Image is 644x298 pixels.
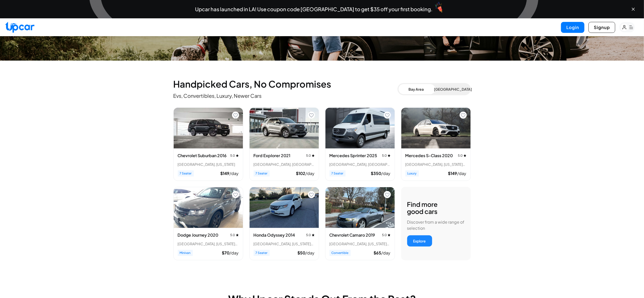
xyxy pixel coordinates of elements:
[306,171,315,176] span: /day
[254,241,315,246] div: [GEOGRAPHIC_DATA], [US_STATE] • 1 trips
[230,171,239,176] span: /day
[448,171,457,176] span: $ 149
[381,250,391,255] span: /day
[388,234,391,236] img: star
[178,153,227,159] h3: Chevrolet Suburban 2016
[230,154,239,158] span: 5.0
[330,232,375,238] h3: Chevrolet Camaro 2019
[405,170,419,177] span: Luxury
[325,187,395,260] div: View details for Chevrolet Camaro 2019
[254,170,270,177] span: 7 Seater
[407,201,438,215] h3: Find more good cars
[457,171,467,176] span: /day
[230,233,239,237] span: 5.0
[298,250,306,255] span: $ 50
[384,191,391,198] button: Add to favorites
[407,235,432,247] button: Explore
[249,107,319,181] div: View details for Ford Explorer 2021
[631,7,636,12] button: Close banner
[325,187,395,228] img: Chevrolet Camaro 2019
[232,191,239,198] button: Add to favorites
[463,154,467,157] img: star
[405,162,467,167] div: [GEOGRAPHIC_DATA], [US_STATE] • 2 trips
[588,22,615,33] button: Signup
[405,153,453,159] h3: Mercedes S-Class 2020
[230,250,239,255] span: /day
[236,234,239,236] img: star
[178,250,193,256] span: Minivan
[178,241,239,246] div: [GEOGRAPHIC_DATA], [US_STATE] • 1 trips
[249,187,319,260] div: View details for Honda Odyssey 2014
[401,107,471,181] div: View details for Mercedes S-Class 2020
[296,171,306,176] span: $ 102
[384,112,391,119] button: Add to favorites
[250,108,319,148] img: Ford Explorer 2021
[381,171,391,176] span: /day
[374,250,381,255] span: $ 65
[250,187,319,228] img: Honda Odyssey 2014
[254,250,270,256] span: 7 Seater
[382,154,391,158] span: 5.0
[312,234,315,236] img: star
[330,241,391,246] div: [GEOGRAPHIC_DATA], [US_STATE] • 2 trips
[222,250,230,255] span: $ 70
[173,92,398,99] p: Evs, Convertibles, Luxury, Newer Cars
[306,250,315,255] span: /day
[254,153,291,159] h3: Ford Explorer 2021
[174,108,243,148] img: Chevrolet Suburban 2016
[178,232,218,238] h3: Dodge Journey 2020
[174,187,243,228] img: Dodge Journey 2020
[371,171,381,176] span: $ 350
[382,233,391,237] span: 5.0
[458,154,467,158] span: 5.0
[195,7,433,12] span: Upcar has launched in LA! Use coupon code [GEOGRAPHIC_DATA] to get $35 off your first booking.
[460,112,467,119] button: Add to favorites
[330,170,346,177] span: 7 Seater
[312,154,315,157] img: star
[561,22,584,33] button: Login
[254,232,295,238] h3: Honda Odyssey 2014
[254,162,315,167] div: [GEOGRAPHIC_DATA], [GEOGRAPHIC_DATA] • 2 trips
[401,108,471,148] img: Mercedes S-Class 2020
[407,219,465,231] p: Discover from a wide range of selection
[236,154,239,157] img: star
[388,154,391,157] img: star
[330,250,351,256] span: Convertible
[308,191,315,198] button: Add to favorites
[173,107,243,181] div: View details for Chevrolet Suburban 2016
[308,112,315,119] button: Add to favorites
[173,79,398,89] h2: Handpicked Cars, No Compromises
[178,170,194,177] span: 7 Seater
[399,84,434,94] button: Bay Area
[434,84,470,94] button: [GEOGRAPHIC_DATA]
[178,162,239,167] div: [GEOGRAPHIC_DATA], [US_STATE]
[330,162,391,167] div: [GEOGRAPHIC_DATA], [GEOGRAPHIC_DATA]
[325,107,395,181] div: View details for Mercedes Sprinter 2025
[5,22,34,33] img: Upcar Logo
[325,108,395,148] img: Mercedes Sprinter 2025
[232,112,239,119] button: Add to favorites
[306,154,315,158] span: 5.0
[330,153,377,159] h3: Mercedes Sprinter 2025
[306,233,315,237] span: 5.0
[173,187,243,260] div: View details for Dodge Journey 2020
[221,171,230,176] span: $ 149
